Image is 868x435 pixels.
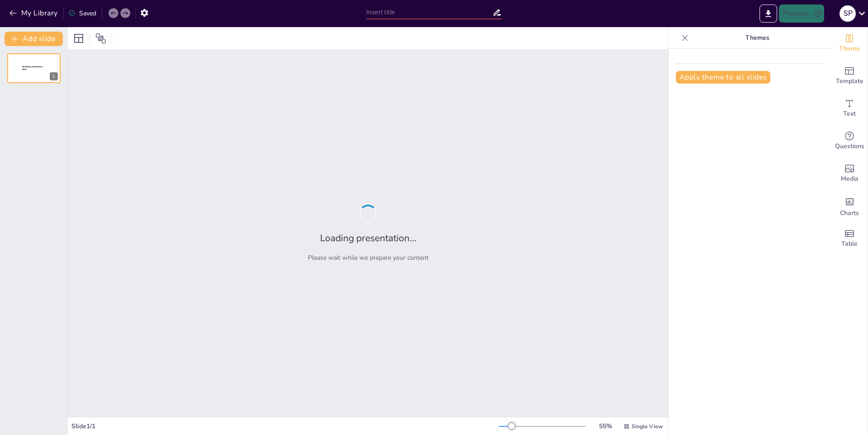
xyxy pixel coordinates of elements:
p: Please wait while we prepare your content [308,253,429,262]
div: S P [840,5,856,22]
button: S P [840,5,856,23]
input: Insert title [366,6,492,19]
div: Slide 1 / 1 [71,422,499,430]
span: Position [95,33,106,44]
div: Add text boxes [831,92,868,125]
div: Saved [68,9,96,18]
div: Layout [71,31,86,46]
div: Change the overall theme [831,27,868,60]
div: Add charts and graphs [831,190,868,222]
span: Text [843,109,856,119]
button: Export to PowerPoint [759,5,777,23]
div: Add a table [831,222,868,255]
div: 55 % [594,422,616,430]
div: 1 [50,72,58,80]
span: Sendsteps presentation editor [22,65,42,70]
h2: Loading presentation... [320,232,416,244]
span: Media [841,174,859,184]
span: Theme [839,44,860,54]
span: Questions [835,141,864,151]
div: Add ready made slides [831,60,868,92]
button: My Library [7,6,61,20]
p: Themes [692,27,822,49]
span: Table [841,239,858,249]
button: Apply theme to all slides [676,71,770,84]
button: Present [779,5,824,23]
button: Add slide [5,32,63,46]
span: Charts [840,208,859,218]
span: Template [836,76,863,86]
span: Single View [632,423,663,430]
div: Get real-time input from your audience [831,125,868,157]
div: 1 [7,53,61,83]
div: Add images, graphics, shapes or video [831,157,868,190]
